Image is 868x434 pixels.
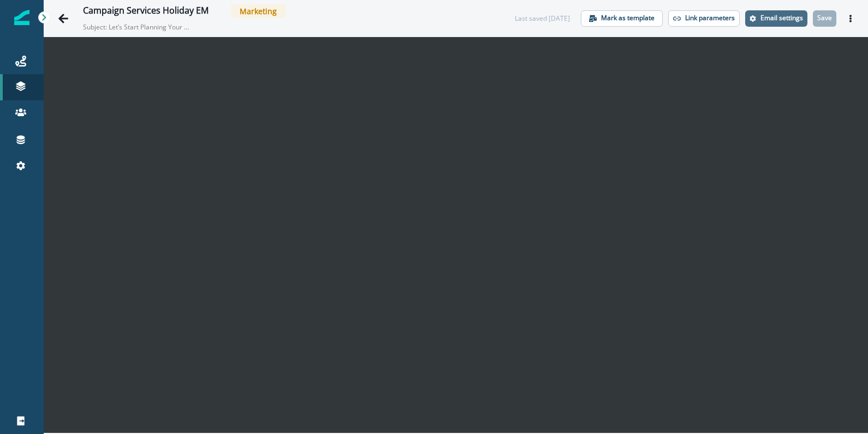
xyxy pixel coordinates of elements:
img: Inflection [14,10,29,25]
p: Mark as template [601,14,655,22]
button: Save [813,10,836,27]
p: Link parameters [685,14,735,22]
button: Settings [745,10,807,27]
p: Email settings [760,14,803,22]
button: Link parameters [668,10,740,27]
div: Campaign Services Holiday EM [83,5,209,17]
p: Subject: Let’s Start Planning Your 2025 Campaign with the Sendoso Campaign Services Team! [83,18,192,32]
div: Last saved [DATE] [515,14,570,23]
span: Marketing [231,4,286,18]
button: Actions [842,10,859,27]
button: Mark as template [581,10,663,27]
p: Save [817,14,832,22]
button: Go back [52,8,74,29]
